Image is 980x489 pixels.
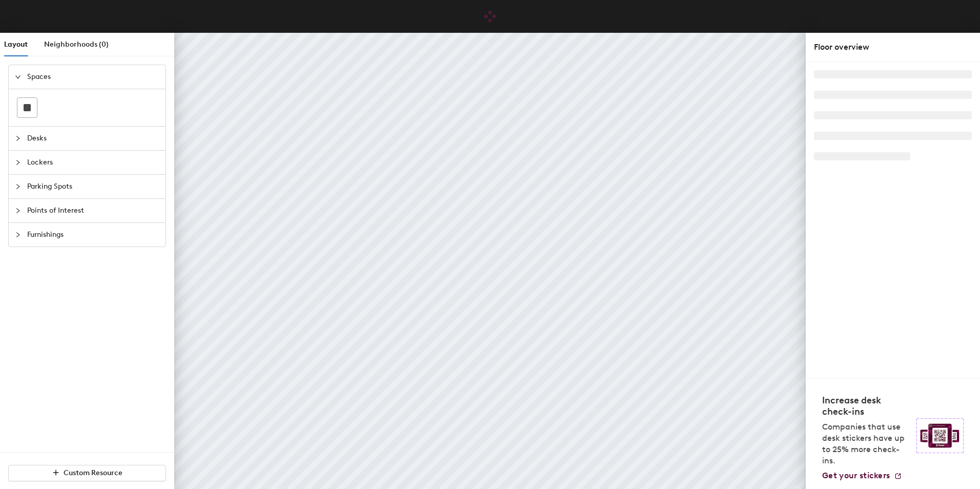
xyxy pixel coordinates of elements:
span: Furnishings [27,223,159,247]
h4: Increase desk check-ins [822,395,910,417]
span: Custom Resource [64,468,122,477]
img: Sticker logo [916,418,964,453]
p: Companies that use desk stickers have up to 25% more check-ins. [822,421,910,466]
span: Neighborhoods (0) [44,40,109,49]
span: expanded [15,74,21,80]
span: Parking Spots [27,175,159,198]
span: collapsed [15,208,21,214]
span: Layout [4,40,28,49]
span: Points of Interest [27,199,159,222]
span: Lockers [27,151,159,174]
span: collapsed [15,184,21,190]
span: collapsed [15,159,21,166]
button: Custom Resource [8,465,166,481]
div: Floor overview [814,41,972,53]
span: Spaces [27,65,159,89]
span: collapsed [15,232,21,238]
a: Get your stickers [822,471,902,481]
span: Get your stickers [822,471,890,480]
span: Desks [27,127,159,150]
span: collapsed [15,135,21,141]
